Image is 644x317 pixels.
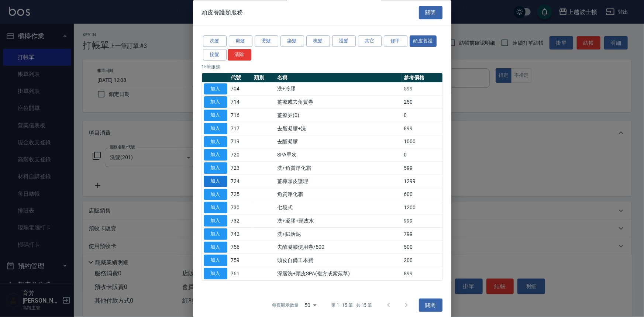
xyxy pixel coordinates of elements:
[229,201,252,214] td: 730
[275,96,402,109] td: 薑療或去角質卷
[229,267,252,280] td: 761
[402,109,442,122] td: 0
[204,176,227,187] button: 加入
[384,36,407,47] button: 修甲
[275,175,402,188] td: 薑檸頭皮護理
[228,49,251,61] button: 清除
[203,36,227,47] button: 洗髮
[275,162,402,175] td: 洗+角質淨化霜
[203,49,227,61] button: 接髮
[306,36,330,47] button: 梳髮
[204,163,227,174] button: 加入
[332,36,356,47] button: 護髮
[202,9,243,16] span: 頭皮養護類服務
[402,175,442,188] td: 1299
[229,148,252,162] td: 720
[275,214,402,228] td: 洗+凝膠+頭皮水
[275,228,402,241] td: 洗+賦活泥
[229,135,252,149] td: 719
[204,136,227,148] button: 加入
[204,268,227,280] button: 加入
[229,122,252,135] td: 717
[229,228,252,241] td: 742
[275,188,402,201] td: 角質淨化霜
[402,241,442,254] td: 500
[402,188,442,201] td: 600
[275,109,402,122] td: 薑療券(0)
[402,214,442,228] td: 999
[229,188,252,201] td: 725
[204,189,227,200] button: 加入
[402,162,442,175] td: 599
[358,36,382,47] button: 其它
[275,122,402,135] td: 去脂凝膠+洗
[272,302,299,309] p: 每頁顯示數量
[275,135,402,149] td: 去酯凝膠
[402,96,442,109] td: 250
[275,201,402,214] td: 七段式
[402,73,442,83] th: 參考價格
[402,254,442,267] td: 200
[204,149,227,161] button: 加入
[204,97,227,108] button: 加入
[402,122,442,135] td: 899
[229,36,252,47] button: 剪髮
[331,302,372,309] p: 第 1–15 筆 共 15 筆
[419,6,442,20] button: 關閉
[275,73,402,83] th: 名稱
[229,109,252,122] td: 716
[229,214,252,228] td: 732
[204,242,227,253] button: 加入
[419,299,442,312] button: 關閉
[229,162,252,175] td: 723
[410,36,437,47] button: 頭皮養護
[275,241,402,254] td: 去酯凝膠使用卷/500
[204,202,227,214] button: 加入
[402,83,442,96] td: 599
[229,241,252,254] td: 756
[275,148,402,162] td: SPA單次
[402,201,442,214] td: 1200
[204,123,227,134] button: 加入
[204,255,227,266] button: 加入
[202,63,442,70] p: 15 筆服務
[280,36,304,47] button: 染髮
[275,83,402,96] td: 洗+冷膠
[204,110,227,121] button: 加入
[204,83,227,95] button: 加入
[204,216,227,227] button: 加入
[402,267,442,280] td: 899
[229,96,252,109] td: 714
[229,175,252,188] td: 724
[229,83,252,96] td: 704
[302,295,319,315] div: 50
[229,254,252,267] td: 759
[402,228,442,241] td: 799
[402,148,442,162] td: 0
[275,267,402,280] td: 深層洗+頭皮SPA(複方或紫苑草)
[275,254,402,267] td: 頭皮自備工本費
[255,36,278,47] button: 燙髮
[252,73,275,83] th: 類別
[229,73,252,83] th: 代號
[204,228,227,240] button: 加入
[402,135,442,149] td: 1000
